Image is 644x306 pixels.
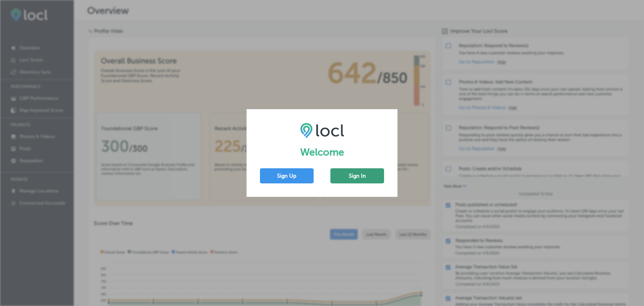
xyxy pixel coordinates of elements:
[260,146,384,158] h1: Welcome
[300,123,344,138] img: LOCL logo
[260,168,314,183] button: Sign Up
[330,168,384,183] button: Sign In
